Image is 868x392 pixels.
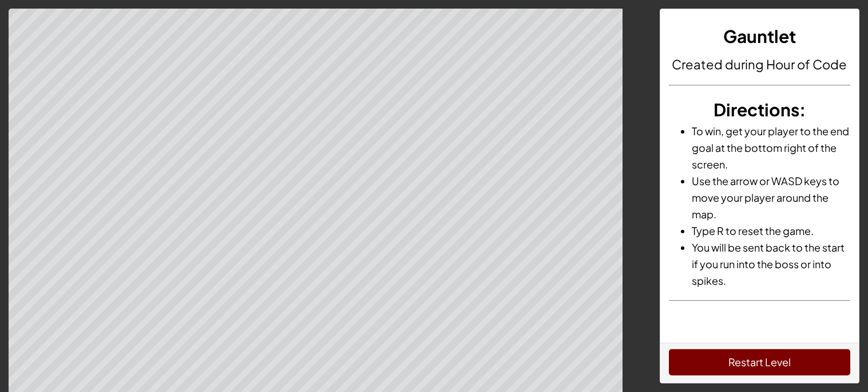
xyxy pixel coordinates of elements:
button: Restart Level [669,349,850,375]
h4: Created during Hour of Code [669,55,850,73]
li: Type R to reset the game. [692,222,850,239]
span: Directions [714,99,799,120]
li: To win, get your player to the end goal at the bottom right of the screen. [692,123,850,173]
h3: : [669,97,850,123]
h3: Gauntlet [669,23,850,49]
li: You will be sent back to the start if you run into the boss or into spikes. [692,239,850,289]
li: Use the arrow or WASD keys to move your player around the map. [692,173,850,222]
